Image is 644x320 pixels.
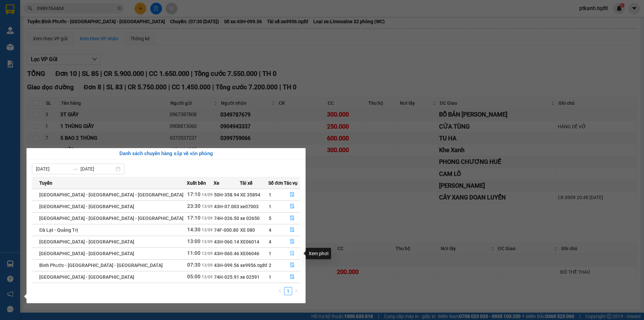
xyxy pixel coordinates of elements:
[214,263,239,268] span: 43H-099.56
[214,192,239,197] span: 50H-358.94
[269,274,271,280] span: 1
[278,289,282,293] span: left
[284,189,300,200] button: file-done
[32,150,300,158] div: Danh sách chuyến hàng sắp về văn phòng
[39,251,134,256] span: [GEOGRAPHIC_DATA] - [GEOGRAPHIC_DATA]
[240,226,268,234] div: XE 080
[290,216,294,221] span: file-done
[202,275,213,279] span: 13/09
[276,287,284,295] li: Previous Page
[39,239,134,244] span: [GEOGRAPHIC_DATA] - [GEOGRAPHIC_DATA]
[306,248,331,259] div: Xem phơi
[290,263,294,268] span: file-done
[39,263,163,268] span: Bình Phước - [GEOGRAPHIC_DATA] - [GEOGRAPHIC_DATA]
[202,216,213,221] span: 13/09
[292,287,300,295] li: Next Page
[290,227,294,233] span: file-done
[269,239,271,244] span: 4
[80,165,114,173] input: Đến ngày
[240,179,253,187] span: Tài xế
[240,203,268,210] div: xe07003
[284,225,300,235] button: file-done
[240,238,268,245] div: XE06014
[269,227,271,233] span: 4
[202,251,213,256] span: 13/09
[284,272,300,282] button: file-done
[214,274,239,280] span: 74H-025.91
[202,263,213,268] span: 13/09
[290,192,294,197] span: file-done
[284,287,292,295] li: 1
[187,215,201,221] span: 17:10
[39,274,134,280] span: [GEOGRAPHIC_DATA] - [GEOGRAPHIC_DATA]
[187,250,201,256] span: 11:00
[187,262,201,268] span: 07:30
[276,287,284,295] button: left
[202,192,213,197] span: 14/09
[187,179,206,187] span: Xuất bến
[187,203,201,209] span: 23:30
[284,179,298,187] span: Tác vụ
[290,274,294,280] span: file-done
[284,287,292,295] a: 1
[72,166,78,172] span: to
[187,191,201,197] span: 17:10
[39,227,78,233] span: Đà Lạt - Quảng Trị
[39,216,183,221] span: [GEOGRAPHIC_DATA] - [GEOGRAPHIC_DATA] - [GEOGRAPHIC_DATA]
[269,251,271,256] span: 1
[292,287,300,295] button: right
[36,165,70,173] input: Từ ngày
[214,204,239,209] span: 43H-07.003
[39,192,183,197] span: [GEOGRAPHIC_DATA] - [GEOGRAPHIC_DATA] - [GEOGRAPHIC_DATA]
[240,250,268,257] div: XE06046
[214,179,219,187] span: Xe
[269,216,271,221] span: 5
[240,262,268,269] div: xe9956.tqdtl
[202,204,213,209] span: 13/09
[290,239,294,244] span: file-done
[187,274,201,280] span: 05:00
[214,227,238,233] span: 74F-000.80
[202,228,213,232] span: 13/09
[268,179,283,187] span: Số đơn
[72,166,78,172] span: swap-right
[269,192,271,197] span: 1
[187,238,201,244] span: 13:00
[214,239,239,244] span: 43H-060.14
[290,251,294,256] span: file-done
[294,289,298,293] span: right
[187,227,201,233] span: 14:30
[214,216,239,221] span: 74H-026.50
[202,239,213,244] span: 13/09
[284,248,300,259] button: file-done
[39,179,52,187] span: Tuyến
[269,204,271,209] span: 1
[284,213,300,224] button: file-done
[240,273,268,281] div: xe 02591
[240,215,268,222] div: xe 02650
[284,201,300,212] button: file-done
[214,251,239,256] span: 43H-060.46
[284,236,300,247] button: file-done
[240,191,268,198] div: XE 35894
[284,260,300,271] button: file-done
[290,204,294,209] span: file-done
[39,204,134,209] span: [GEOGRAPHIC_DATA] - [GEOGRAPHIC_DATA]
[269,263,271,268] span: 2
